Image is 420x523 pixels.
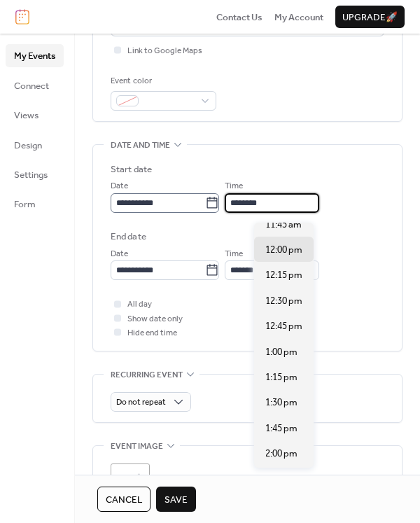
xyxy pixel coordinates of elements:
span: 1:30 pm [265,396,297,410]
span: Recurring event [111,368,183,382]
span: My Events [14,49,55,63]
span: Event image [111,440,163,454]
span: Date [111,179,128,193]
span: 1:15 pm [265,370,297,384]
span: 1:45 pm [265,421,297,435]
span: Connect [14,79,49,93]
div: End date [111,230,146,244]
span: All day [127,298,152,312]
span: Time [225,247,243,261]
span: Date and time [111,139,170,153]
span: Settings [14,168,48,182]
span: Time [225,179,243,193]
div: Start date [111,162,152,176]
span: 12:45 pm [265,319,302,333]
span: Contact Us [216,11,262,25]
a: Contact Us [216,10,262,24]
button: Save [156,487,196,512]
span: 2:00 pm [265,447,297,461]
a: Settings [6,163,64,186]
span: Save [164,493,188,507]
a: Design [6,134,64,156]
button: Cancel [97,487,150,512]
span: Upgrade 🚀 [342,11,398,25]
a: My Events [6,44,64,67]
a: Connect [6,74,64,97]
span: Link to Google Maps [127,44,202,58]
span: Design [14,139,42,153]
span: Do not repeat [116,394,166,410]
span: 12:15 pm [265,268,302,282]
a: Form [6,193,64,215]
span: 1:00 pm [265,345,297,359]
span: Show date only [127,312,183,326]
button: Upgrade🚀 [335,6,405,28]
span: Views [14,109,38,123]
span: 12:00 pm [265,243,302,257]
span: 12:30 pm [265,294,302,308]
a: Views [6,104,64,126]
img: logo [15,9,29,25]
a: My Account [274,10,323,24]
span: Hide end time [127,326,177,340]
div: Event color [111,74,213,88]
span: Date [111,247,128,261]
span: Form [14,197,36,211]
span: 11:45 am [265,218,302,232]
span: Cancel [106,493,142,507]
span: My Account [274,11,323,25]
div: ; [111,463,150,503]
